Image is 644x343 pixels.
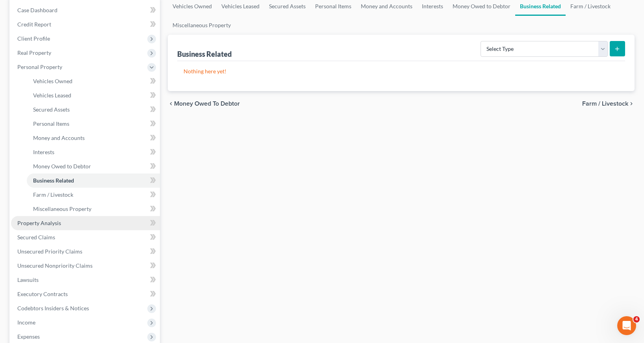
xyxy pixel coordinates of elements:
[17,262,93,269] span: Unsecured Nonpriority Claims
[33,120,69,127] span: Personal Items
[17,291,68,297] span: Executory Contracts
[11,17,160,32] a: Credit Report
[33,149,54,155] span: Interests
[17,276,39,283] span: Lawsuits
[27,188,160,202] a: Farm / Livestock
[17,234,55,240] span: Secured Claims
[582,101,635,107] button: Farm / Livestock chevron_right
[11,287,160,301] a: Executory Contracts
[33,78,72,84] span: Vehicles Owned
[11,273,160,287] a: Lawsuits
[33,177,74,184] span: Business Related
[11,216,160,230] a: Property Analysis
[27,145,160,159] a: Interests
[633,316,640,322] span: 4
[168,101,240,107] button: chevron_left Money Owed to Debtor
[17,305,89,311] span: Codebtors Insiders & Notices
[27,103,160,117] a: Secured Assets
[17,248,82,255] span: Unsecured Priority Claims
[27,202,160,216] a: Miscellaneous Property
[168,16,236,35] a: Miscellaneous Property
[27,117,160,131] a: Personal Items
[174,101,240,107] span: Money Owed to Debtor
[33,205,91,212] span: Miscellaneous Property
[27,74,160,88] a: Vehicles Owned
[33,92,71,99] span: Vehicles Leased
[17,220,61,226] span: Property Analysis
[617,316,636,335] iframe: Intercom live chat
[17,63,62,70] span: Personal Property
[27,159,160,173] a: Money Owed to Debtor
[11,244,160,259] a: Unsecured Priority Claims
[11,3,160,17] a: Case Dashboard
[17,35,50,42] span: Client Profile
[11,259,160,273] a: Unsecured Nonpriority Claims
[27,131,160,145] a: Money and Accounts
[27,88,160,103] a: Vehicles Leased
[168,101,174,107] i: chevron_left
[582,101,628,107] span: Farm / Livestock
[184,67,619,75] p: Nothing here yet!
[11,230,160,244] a: Secured Claims
[17,319,35,326] span: Income
[27,173,160,188] a: Business Related
[33,106,70,113] span: Secured Assets
[17,7,58,13] span: Case Dashboard
[628,101,635,107] i: chevron_right
[17,21,51,28] span: Credit Report
[17,333,40,340] span: Expenses
[33,191,73,198] span: Farm / Livestock
[17,49,51,56] span: Real Property
[33,163,91,170] span: Money Owed to Debtor
[33,134,85,141] span: Money and Accounts
[177,49,232,59] div: Business Related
